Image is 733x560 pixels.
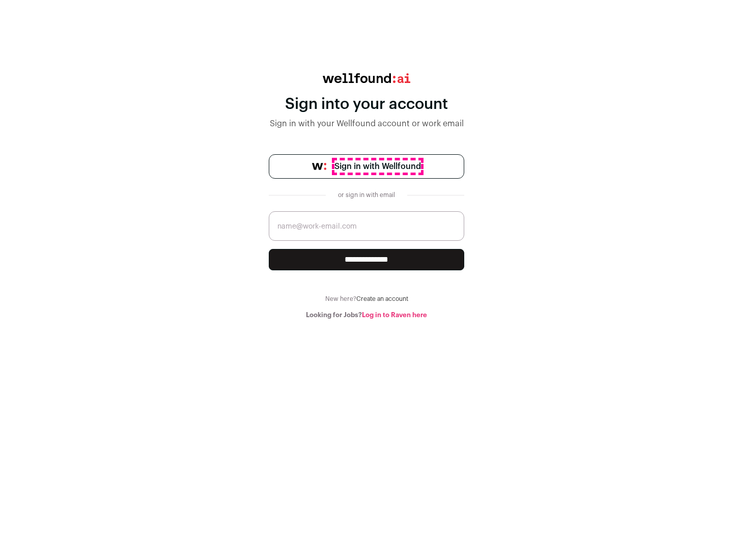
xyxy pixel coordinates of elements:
[334,191,399,199] div: or sign in with email
[269,211,464,241] input: name@work-email.com
[334,160,421,173] span: Sign in with Wellfound
[269,311,464,319] div: Looking for Jobs?
[312,163,326,170] img: wellfound-symbol-flush-black-fb3c872781a75f747ccb3a119075da62bfe97bd399995f84a933054e44a575c4.png
[356,296,408,302] a: Create an account
[362,312,427,318] a: Log in to Raven here
[269,95,464,114] div: Sign into your account
[269,118,464,130] div: Sign in with your Wellfound account or work email
[269,154,464,179] a: Sign in with Wellfound
[323,73,410,83] img: wellfound:ai
[269,295,464,303] div: New here?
